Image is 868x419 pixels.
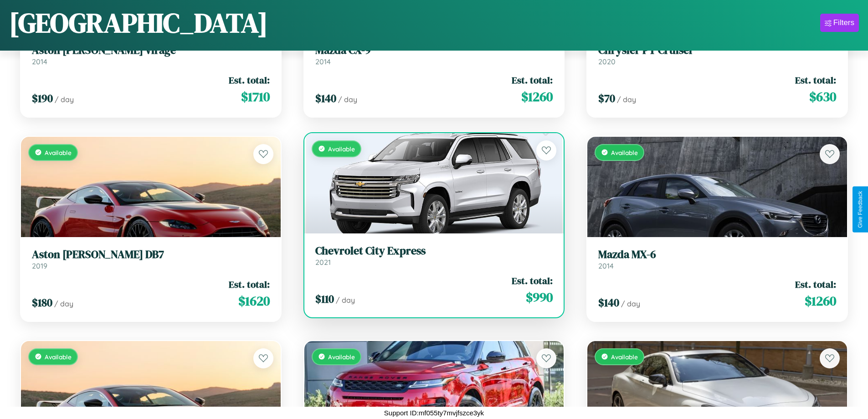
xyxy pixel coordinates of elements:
span: $ 1710 [241,88,270,106]
span: Est. total: [512,274,553,287]
span: / day [617,95,636,104]
span: $ 110 [315,291,334,306]
a: Mazda MX-62014 [598,248,836,270]
span: Available [328,353,355,361]
span: Available [611,353,638,361]
span: 2014 [32,57,47,66]
span: 2020 [598,57,616,66]
span: 2014 [315,57,331,66]
span: $ 70 [598,91,615,106]
a: Aston [PERSON_NAME] DB72019 [32,248,270,270]
span: Available [328,145,355,153]
a: Chrysler PT Cruiser2020 [598,44,836,66]
span: / day [621,299,640,308]
span: Available [45,149,72,156]
span: Est. total: [229,278,270,291]
span: / day [338,95,357,104]
span: $ 990 [526,288,553,306]
span: Est. total: [795,278,836,291]
a: Mazda CX-92014 [315,44,553,66]
h3: Aston [PERSON_NAME] DB7 [32,248,270,261]
h3: Chevrolet City Express [315,244,553,258]
a: Aston [PERSON_NAME] Virage2014 [32,44,270,66]
span: 2019 [32,261,47,270]
span: Available [611,149,638,156]
span: $ 190 [32,91,53,106]
span: / day [336,295,355,305]
span: Est. total: [795,73,836,87]
span: / day [54,299,73,308]
span: $ 1620 [238,292,270,310]
a: Chevrolet City Express2021 [315,244,553,267]
span: $ 1260 [521,88,553,106]
span: $ 180 [32,295,52,310]
span: $ 630 [809,88,836,106]
h3: Mazda CX-9 [315,44,553,57]
span: Available [45,353,72,361]
button: Filters [820,14,859,32]
div: Give Feedback [857,191,863,228]
span: 2021 [315,258,331,267]
div: Filters [833,18,854,27]
span: $ 140 [315,91,336,106]
h3: Chrysler PT Cruiser [598,44,836,57]
span: $ 140 [598,295,619,310]
p: Support ID: mf055ty7mvjfszce3yk [384,407,484,419]
h1: [GEOGRAPHIC_DATA] [9,4,268,41]
h3: Mazda MX-6 [598,248,836,261]
span: Est. total: [512,73,553,87]
span: Est. total: [229,73,270,87]
h3: Aston [PERSON_NAME] Virage [32,44,270,57]
span: / day [55,95,74,104]
span: 2014 [598,261,614,270]
span: $ 1260 [805,292,836,310]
